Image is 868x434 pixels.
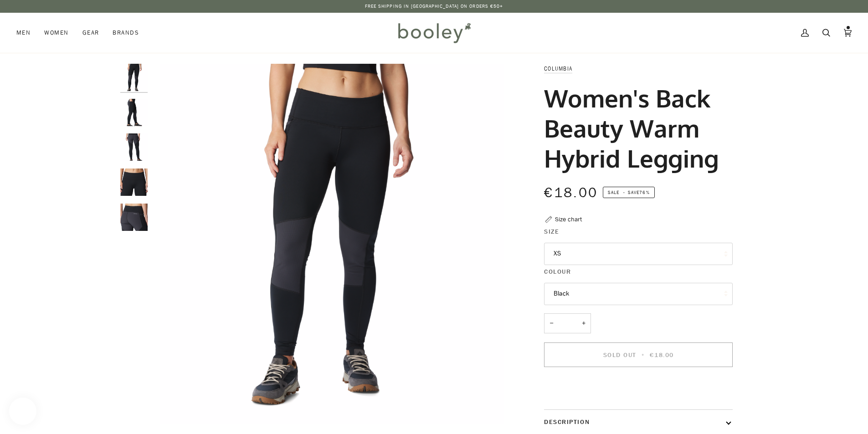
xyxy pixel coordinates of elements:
[82,28,99,37] span: Gear
[544,410,733,434] button: Description
[621,189,628,196] em: •
[16,28,31,37] span: Men
[603,187,655,199] span: Save
[544,83,726,173] h1: Women's Back Beauty Warm Hybrid Legging
[76,13,106,53] a: Gear
[639,351,647,359] span: •
[555,214,582,224] div: Size chart
[152,64,513,424] img: Columbia Women&#39;s Back Beauty Warm Hybrid Legging Black - Booley Galway
[544,65,572,72] a: Columbia
[639,189,649,196] span: 76%
[650,351,673,359] span: €18.00
[544,342,733,367] button: Sold Out • €18.00
[365,3,503,10] p: Free Shipping in [GEOGRAPHIC_DATA] on Orders €50+
[16,13,37,53] a: Men
[120,168,148,196] img: Columbia Women's Back Beauty Warm Hybrid Legging Black - Booley Galway
[394,20,474,46] img: Booley
[9,398,36,425] iframe: Button to open loyalty program pop-up
[603,351,637,359] span: Sold Out
[120,133,148,161] img: Columbia Women's Back Beauty Warm Hybrid Legging Black - Booley Galway
[120,64,148,91] img: Columbia Women's Back Beauty Warm Hybrid Legging Black - Booley Galway
[544,313,591,334] input: Quantity
[44,28,68,37] span: Women
[113,28,139,37] span: Brands
[544,184,598,202] span: €18.00
[544,227,559,236] span: Size
[152,64,513,424] div: Columbia Women's Back Beauty Warm Hybrid Legging Black - Booley Galway
[544,313,559,334] button: −
[544,283,733,305] button: Black
[576,313,591,334] button: +
[120,204,148,231] img: Columbia Women's Back Beauty Warm Hybrid Legging Black - Booley Galway
[544,243,733,265] button: XS
[106,13,146,53] a: Brands
[544,267,571,276] span: Colour
[120,99,148,126] img: Columbia Women's Back Beauty Warm Hybrid Legging Black - Booley Galway
[608,189,619,196] span: Sale
[37,13,75,53] a: Women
